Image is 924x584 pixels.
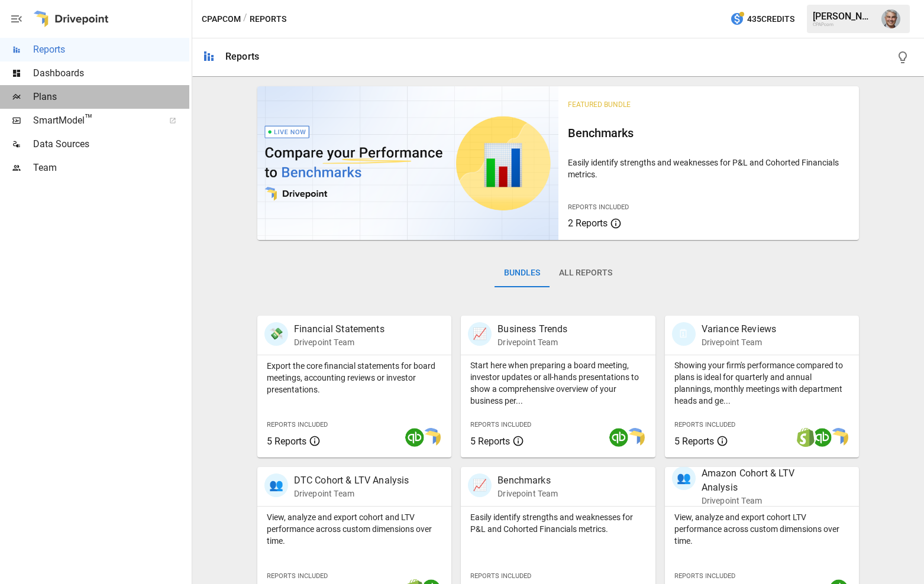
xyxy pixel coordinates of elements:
[225,51,259,62] div: Reports
[568,218,608,229] span: 2 Reports
[672,466,696,490] div: 👥
[626,428,645,447] img: smart model
[202,12,241,27] button: CPAPcom
[264,322,288,346] div: 💸
[294,322,385,336] p: Financial Statements
[874,2,907,35] button: Joe Megibow
[497,488,558,499] p: Drivepoint Team
[405,428,424,447] img: quickbooks
[497,336,567,348] p: Drivepoint Team
[33,161,189,175] span: Team
[257,86,558,240] img: video thumbnail
[702,495,822,507] p: Drivepoint Team
[568,100,631,109] span: Featured Bundle
[264,473,288,497] div: 👥
[495,259,550,287] button: Bundles
[243,12,247,27] div: /
[267,511,442,547] p: View, analyze and export cohort and LTV performance across custom dimensions over time.
[674,421,735,429] span: Reports Included
[267,421,328,429] span: Reports Included
[813,11,874,22] div: [PERSON_NAME]
[33,43,189,57] span: Reports
[470,511,646,535] p: Easily identify strengths and weaknesses for P&L and Cohorted Financials metrics.
[470,572,531,580] span: Reports Included
[702,466,822,495] p: Amazon Cohort & LTV Analysis
[267,572,328,580] span: Reports Included
[33,90,189,104] span: Plans
[568,157,850,180] p: Easily identify strengths and weaknesses for P&L and Cohorted Financials metrics.
[829,428,848,447] img: smart model
[294,488,409,499] p: Drivepoint Team
[267,360,442,395] p: Export the core financial statements for board meetings, accounting reviews or investor presentat...
[674,436,714,447] span: 5 Reports
[422,428,441,447] img: smart model
[468,322,492,346] div: 📈
[568,124,850,142] h6: Benchmarks
[609,428,628,447] img: quickbooks
[33,137,189,151] span: Data Sources
[674,359,850,407] p: Showing your firm's performance compared to plans is ideal for quarterly and annual plannings, mo...
[550,259,622,287] button: All Reports
[813,22,874,27] div: CPAPcom
[85,112,93,126] span: ™
[747,12,794,27] span: 435 Credits
[33,113,156,128] span: SmartModel
[674,572,735,580] span: Reports Included
[470,436,510,447] span: 5 Reports
[702,322,776,336] p: Variance Reviews
[294,473,409,488] p: DTC Cohort & LTV Analysis
[294,336,385,348] p: Drivepoint Team
[470,359,646,407] p: Start here when preparing a board meeting, investor updates or all-hands presentations to show a ...
[468,473,492,497] div: 📈
[497,473,558,488] p: Benchmarks
[796,428,815,447] img: shopify
[33,66,189,80] span: Dashboards
[672,322,696,346] div: 🗓
[813,428,832,447] img: quickbooks
[674,511,850,547] p: View, analyze and export cohort LTV performance across custom dimensions over time.
[470,421,531,429] span: Reports Included
[497,322,567,336] p: Business Trends
[881,9,900,28] img: Joe Megibow
[568,203,629,211] span: Reports Included
[725,8,799,30] button: 435Credits
[702,336,776,348] p: Drivepoint Team
[267,436,306,447] span: 5 Reports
